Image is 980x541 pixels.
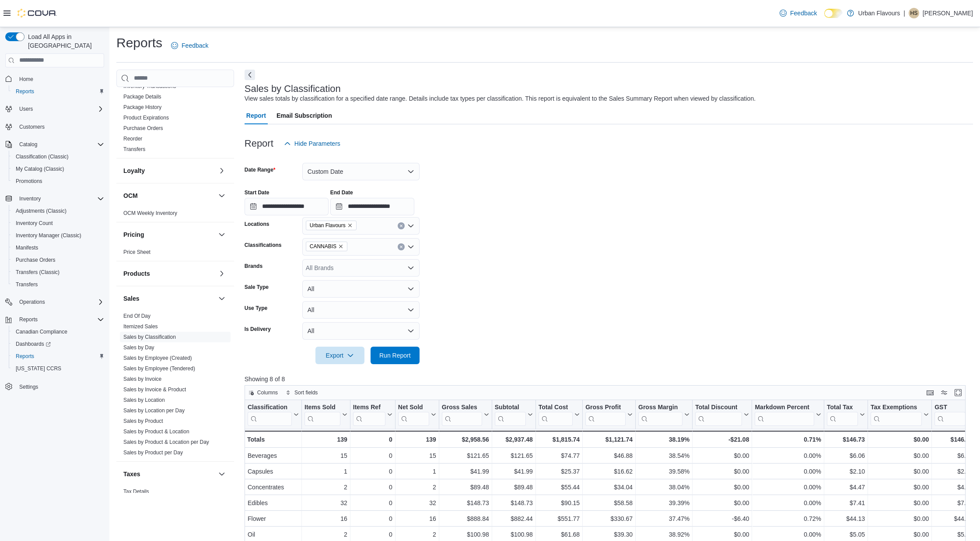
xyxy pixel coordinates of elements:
[776,4,820,22] a: Feedback
[925,387,935,398] button: Keyboard shortcuts
[495,466,533,477] div: $41.99
[123,334,176,340] a: Sales by Classification
[19,141,37,148] span: Catalog
[934,466,973,477] div: $2.10
[16,153,69,160] span: Classification (Classic)
[585,466,633,477] div: $16.62
[248,466,299,477] div: Capsules
[2,73,108,85] button: Home
[12,242,42,253] a: Manifests
[248,498,299,508] div: Edibles
[638,403,689,425] button: Gross Margin
[245,198,329,215] input: Press the down key to open a popover containing a calendar.
[539,403,580,425] button: Total Cost
[398,403,429,425] div: Net Sold
[353,466,392,477] div: 0
[12,279,41,290] a: Transfers
[2,193,108,205] button: Inventory
[398,403,436,425] button: Net Sold
[16,193,44,204] button: Inventory
[338,244,343,249] button: Remove CANNABIS from selection in this group
[116,311,234,461] div: Sales
[123,470,215,478] button: Taxes
[16,341,51,348] span: Dashboards
[12,255,59,265] a: Purchase Orders
[442,403,482,411] div: Gross Sales
[442,434,489,445] div: $2,958.56
[310,242,336,251] span: CANNABIS
[934,403,966,425] div: GST
[398,222,405,229] button: Clear input
[934,450,973,461] div: $6.06
[304,434,347,445] div: 139
[638,403,682,411] div: Gross Margin
[9,350,108,362] button: Reports
[123,418,163,424] a: Sales by Product
[302,301,420,319] button: All
[934,403,966,411] div: GST
[116,247,234,261] div: Pricing
[585,403,633,425] button: Gross Profit
[123,269,215,278] button: Products
[245,326,271,333] label: Is Delivery
[638,450,689,461] div: 38.54%
[248,403,292,425] div: Classification
[16,165,64,172] span: My Catalog (Classic)
[248,403,299,425] button: Classification
[245,94,756,103] div: View sales totals by classification for a specified date range. Details include tax types per cla...
[257,389,278,396] span: Columns
[495,482,533,492] div: $89.48
[217,229,227,240] button: Pricing
[12,230,104,241] span: Inventory Manager (Classic)
[9,242,108,254] button: Manifests
[16,104,36,114] button: Users
[123,136,142,142] a: Reorder
[12,339,54,349] a: Dashboards
[353,482,392,492] div: 0
[442,403,489,425] button: Gross Sales
[495,450,533,461] div: $121.65
[379,351,411,360] span: Run Report
[16,178,42,185] span: Promotions
[19,383,38,390] span: Settings
[695,482,749,492] div: $0.00
[168,37,212,54] a: Feedback
[17,9,57,18] img: Cova
[182,41,208,50] span: Feedback
[16,88,34,95] span: Reports
[123,365,195,372] a: Sales by Employee (Tendered)
[871,450,929,461] div: $0.00
[306,221,357,230] span: Urban Flavours
[245,70,255,80] button: Next
[282,387,321,398] button: Sort fields
[24,32,104,50] span: Load All Apps in [GEOGRAPHIC_DATA]
[539,466,580,477] div: $25.37
[12,363,65,374] a: [US_STATE] CCRS
[2,103,108,115] button: Users
[16,232,81,239] span: Inventory Manager (Classic)
[246,107,266,124] span: Report
[304,450,347,461] div: 15
[16,74,37,84] a: Home
[9,163,108,175] button: My Catalog (Classic)
[871,466,929,477] div: $0.00
[217,165,227,176] button: Loyalty
[247,434,299,445] div: Totals
[347,223,353,228] button: Remove Urban Flavours from selection in this group
[248,482,299,492] div: Concentrates
[16,353,34,360] span: Reports
[16,381,104,392] span: Settings
[871,482,929,492] div: $0.00
[19,195,41,202] span: Inventory
[910,8,918,18] span: HS
[353,450,392,461] div: 0
[123,408,185,414] a: Sales by Location per Day
[123,104,161,110] a: Package History
[9,278,108,291] button: Transfers
[9,326,108,338] button: Canadian Compliance
[16,121,104,132] span: Customers
[123,249,150,255] a: Price Sheet
[12,151,104,162] span: Classification (Classic)
[695,466,749,477] div: $0.00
